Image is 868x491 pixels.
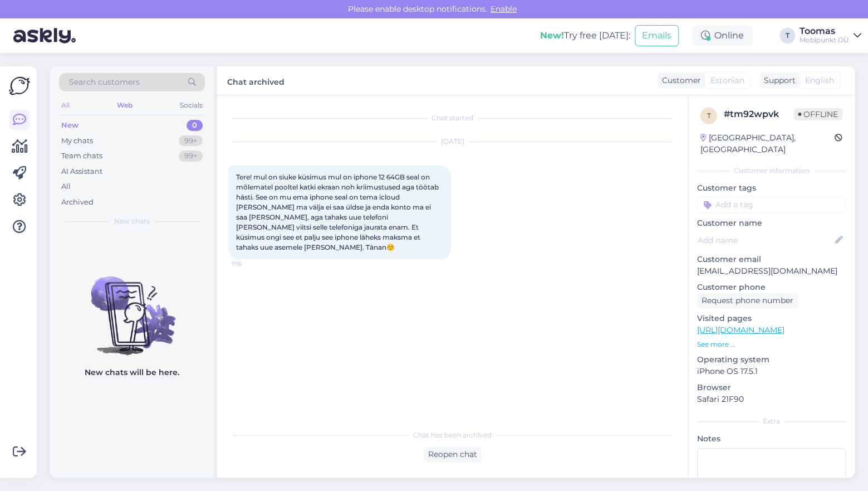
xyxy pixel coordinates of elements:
[187,120,203,131] div: 0
[114,216,150,226] span: New chats
[700,132,835,155] div: [GEOGRAPHIC_DATA], [GEOGRAPHIC_DATA]
[697,433,846,445] p: Notes
[697,254,846,265] p: Customer email
[793,108,842,120] span: Offline
[179,150,203,162] div: 99+
[698,234,833,246] input: Add name
[9,75,30,96] img: Askly Logo
[697,339,846,349] p: See more ...
[724,108,793,121] div: # tm92wpvk
[424,447,482,462] div: Reopen chat
[540,30,564,41] b: New!
[236,173,440,251] span: Tere! mul on siuke küsimus mul on iphone 12 64GB seal on mõlematel pooltel katki ekraan noh kriim...
[697,354,846,366] p: Operating system
[697,217,846,229] p: Customer name
[228,137,676,147] div: [DATE]
[487,4,520,14] span: Enable
[759,75,796,86] div: Support
[540,29,630,42] div: Try free [DATE]:
[800,27,861,45] a: ToomasMobipunkt OÜ
[697,313,846,324] p: Visited pages
[697,416,846,426] div: Extra
[697,325,784,335] a: [URL][DOMAIN_NAME]
[697,382,846,393] p: Browser
[178,98,205,113] div: Socials
[697,366,846,377] p: iPhone OS 17.5.1
[697,265,846,277] p: [EMAIL_ADDRESS][DOMAIN_NAME]
[61,197,94,208] div: Archived
[61,166,102,177] div: AI Assistant
[115,98,135,113] div: Web
[779,28,795,43] div: T
[692,26,753,46] div: Online
[635,25,679,46] button: Emails
[228,113,676,123] div: Chat started
[59,98,72,113] div: All
[227,73,285,88] label: Chat archived
[805,75,834,86] span: English
[697,393,846,405] p: Safari 21F90
[697,293,798,308] div: Request phone number
[800,27,849,36] div: Toomas
[413,430,492,440] span: Chat has been archived
[707,111,711,120] span: t
[697,166,846,176] div: Customer information
[697,182,846,194] p: Customer tags
[85,367,179,378] p: New chats will be here.
[232,260,273,268] span: 7:16
[697,196,846,213] input: Add a tag
[61,150,102,162] div: Team chats
[61,181,71,192] div: All
[658,75,701,86] div: Customer
[50,256,214,357] img: No chats
[800,36,849,45] div: Mobipunkt OÜ
[710,75,744,86] span: Estonian
[69,76,140,88] span: Search customers
[61,135,93,147] div: My chats
[179,135,203,147] div: 99+
[697,281,846,293] p: Customer phone
[61,120,79,131] div: New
